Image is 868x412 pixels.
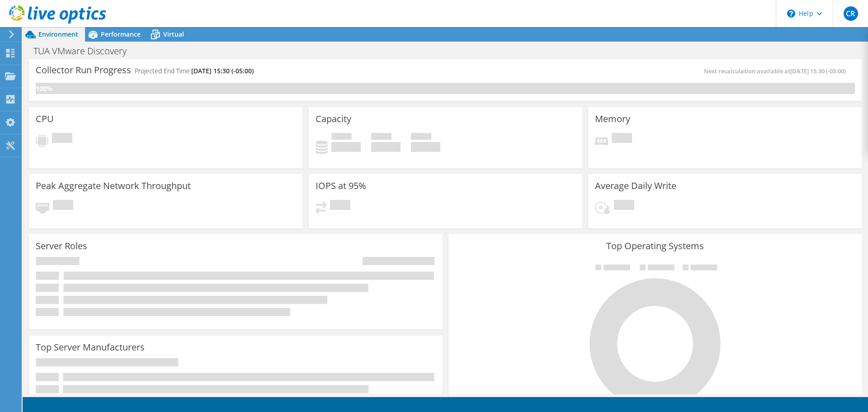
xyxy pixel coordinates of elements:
[36,181,191,191] h3: Peak Aggregate Network Throughput
[371,133,392,142] span: Free
[52,133,72,145] span: Pending
[331,133,352,142] span: Used
[704,67,850,75] span: Next recalculation available at
[38,30,78,38] span: Environment
[455,241,855,251] h3: Top Operating Systems
[101,30,141,38] span: Performance
[787,9,795,18] svg: \n
[316,181,366,191] h3: IOPS at 95%
[612,133,632,145] span: Pending
[53,200,73,212] span: Pending
[595,114,630,124] h3: Memory
[163,30,184,38] span: Virtual
[411,142,440,152] h4: 0 GiB
[411,133,431,142] span: Total
[29,46,141,56] h1: TUA VMware Discovery
[330,200,350,212] span: Pending
[36,114,54,124] h3: CPU
[316,114,351,124] h3: Capacity
[371,142,401,152] h4: 0 GiB
[790,67,846,75] span: [DATE] 15:30 (-05:00)
[595,181,676,191] h3: Average Daily Write
[36,342,145,352] h3: Top Server Manufacturers
[191,66,254,75] span: [DATE] 15:30 (-05:00)
[331,142,361,152] h4: 0 GiB
[614,200,634,212] span: Pending
[36,241,87,251] h3: Server Roles
[844,6,858,21] span: CR
[135,66,254,76] h4: Projected End Time:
